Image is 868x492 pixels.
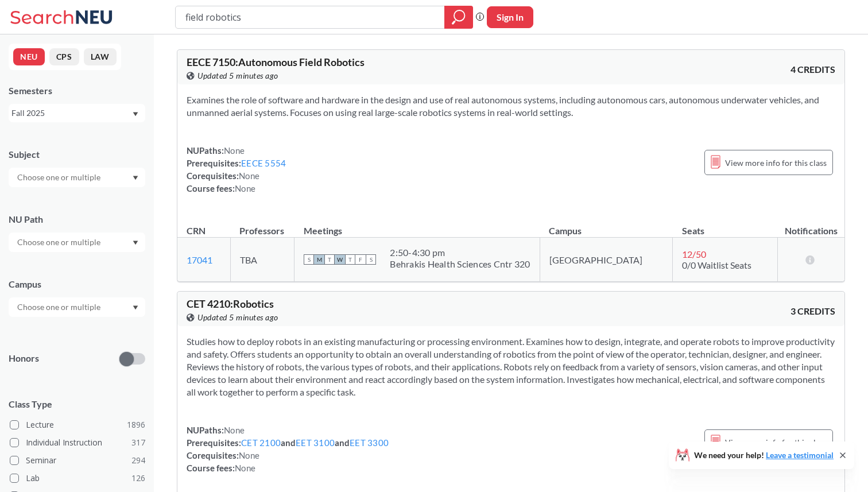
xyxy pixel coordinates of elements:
[682,249,706,259] span: 12 / 50
[540,238,673,282] td: [GEOGRAPHIC_DATA]
[241,158,286,168] a: EECE 5554
[10,417,145,432] label: Lecture
[304,254,314,265] span: S
[11,300,108,314] input: Choose one or multiple
[187,297,274,310] span: CET 4210 : Robotics
[9,168,145,187] div: Dropdown arrow
[390,247,530,258] div: 2:50 - 4:30 pm
[84,48,117,65] button: LAW
[241,437,281,448] a: CET 2100
[239,171,259,181] span: None
[9,297,145,317] div: Dropdown arrow
[187,94,835,119] section: Examines the role of software and hardware in the design and use of real autonomous systems, incl...
[9,148,145,161] div: Subject
[487,6,533,28] button: Sign In
[49,48,79,65] button: CPS
[187,144,286,195] div: NUPaths: Prerequisites: Corequisites: Course fees:
[187,224,206,237] div: CRN
[296,437,335,448] a: EET 3100
[197,69,278,82] span: Updated 5 minutes ago
[324,254,335,265] span: T
[725,156,827,170] span: View more info for this class
[235,183,255,193] span: None
[350,437,389,448] a: EET 3300
[133,176,138,180] svg: Dropdown arrow
[390,258,530,270] div: Behrakis Health Sciences Cntr 320
[187,254,212,265] a: 17041
[187,335,835,398] section: Studies how to deploy robots in an existing manufacturing or processing environment. Examines how...
[294,213,540,238] th: Meetings
[187,56,365,68] span: EECE 7150 : Autonomous Field Robotics
[9,278,145,290] div: Campus
[682,259,751,270] span: 0/0 Waitlist Seats
[9,233,145,252] div: Dropdown arrow
[766,450,834,460] a: Leave a testimonial
[444,6,473,29] div: magnifying glass
[725,435,827,450] span: View more info for this class
[239,450,259,460] span: None
[9,352,39,365] p: Honors
[197,311,278,324] span: Updated 5 minutes ago
[224,425,245,435] span: None
[790,305,835,317] span: 3 CREDITS
[10,435,145,450] label: Individual Instruction
[224,145,245,156] span: None
[345,254,355,265] span: T
[10,471,145,486] label: Lab
[9,398,145,410] span: Class Type
[355,254,366,265] span: F
[11,171,108,184] input: Choose one or multiple
[133,305,138,310] svg: Dropdown arrow
[133,241,138,245] svg: Dropdown arrow
[452,9,466,25] svg: magnifying glass
[230,238,294,282] td: TBA
[778,213,844,238] th: Notifications
[9,84,145,97] div: Semesters
[11,235,108,249] input: Choose one or multiple
[127,419,145,431] span: 1896
[11,107,131,119] div: Fall 2025
[694,451,834,459] span: We need your help!
[131,454,145,467] span: 294
[10,453,145,468] label: Seminar
[184,7,436,27] input: Class, professor, course number, "phrase"
[187,424,389,474] div: NUPaths: Prerequisites: and and Corequisites: Course fees:
[13,48,45,65] button: NEU
[314,254,324,265] span: M
[131,472,145,485] span: 126
[235,463,255,473] span: None
[540,213,673,238] th: Campus
[366,254,376,265] span: S
[790,63,835,76] span: 4 CREDITS
[673,213,778,238] th: Seats
[133,112,138,117] svg: Dropdown arrow
[9,104,145,122] div: Fall 2025Dropdown arrow
[335,254,345,265] span: W
[230,213,294,238] th: Professors
[131,436,145,449] span: 317
[9,213,145,226] div: NU Path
